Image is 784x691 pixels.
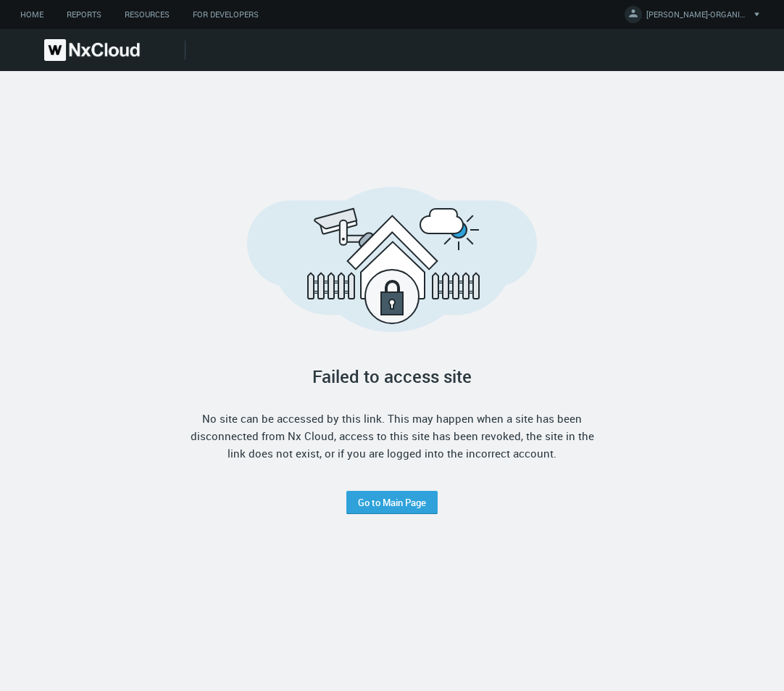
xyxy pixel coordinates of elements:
img: Nx Cloud logo [44,39,140,61]
button: Go to Main Page [346,491,438,514]
a: Reports [55,6,113,24]
a: Home [9,6,55,24]
a: For Developers [181,6,270,24]
div: No site can be accessed by this link. This may happen when a site has been disconnected from Nx C... [189,410,595,462]
span: [PERSON_NAME]-ORGANIZATION-TEST M. [646,9,748,25]
a: Go to Main Page [358,497,426,508]
h2: Failed to access site [312,363,472,389]
a: Resources [113,6,181,24]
